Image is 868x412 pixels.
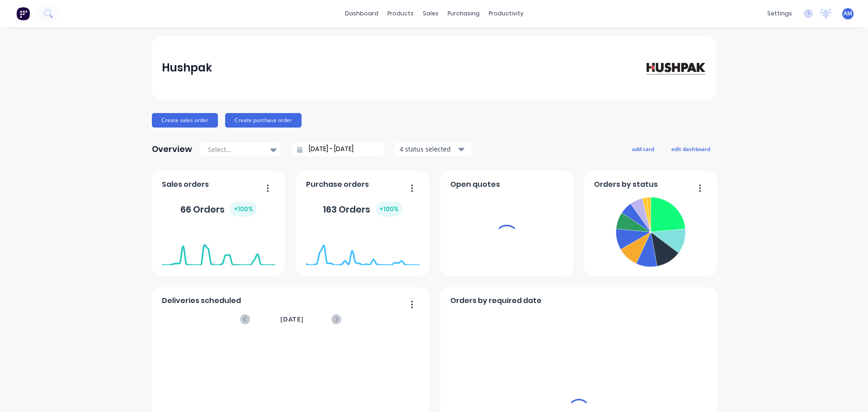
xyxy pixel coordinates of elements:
[162,59,212,77] div: Hushpak
[450,295,542,306] span: Orders by required date
[162,179,209,190] span: Sales orders
[844,9,852,18] span: AM
[643,60,706,76] img: Hushpak
[400,144,457,154] div: 4 status selected
[626,143,660,155] button: add card
[665,143,716,155] button: edit dashboard
[763,7,797,20] div: settings
[450,179,500,190] span: Open quotes
[180,202,257,217] div: 66 Orders
[418,7,443,20] div: sales
[152,140,192,158] div: Overview
[306,179,369,190] span: Purchase orders
[376,202,402,217] div: + 100 %
[594,179,658,190] span: Orders by status
[395,142,472,156] button: 4 status selected
[16,7,30,20] img: Factory
[280,314,304,324] span: [DATE]
[323,202,402,217] div: 163 Orders
[484,7,528,20] div: productivity
[383,7,418,20] div: products
[230,202,257,217] div: + 100 %
[340,7,383,20] a: dashboard
[443,7,484,20] div: purchasing
[225,113,302,128] button: Create purchase order
[152,113,218,128] button: Create sales order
